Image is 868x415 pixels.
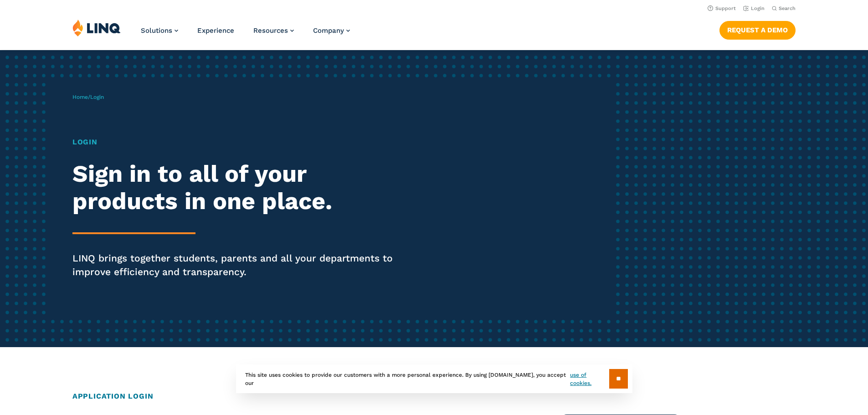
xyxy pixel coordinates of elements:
[719,19,796,39] nav: Button Navigation
[236,364,632,393] div: This site uses cookies to provide our customers with a more personal experience. By using [DOMAIN...
[141,26,172,35] span: Solutions
[779,5,796,11] span: Search
[719,21,796,39] a: Request a Demo
[313,26,344,35] span: Company
[197,26,234,35] a: Experience
[72,137,407,148] h1: Login
[253,26,288,35] span: Resources
[772,5,796,12] button: Open Search Bar
[72,251,407,279] p: LINQ brings together students, parents and all your departments to improve efficiency and transpa...
[90,94,104,100] span: Login
[570,371,609,387] a: use of cookies.
[708,5,736,11] a: Support
[72,94,104,100] span: /
[253,26,294,35] a: Resources
[72,94,88,100] a: Home
[743,5,765,11] a: Login
[141,19,350,49] nav: Primary Navigation
[72,19,121,36] img: LINQ | K‑12 Software
[313,26,350,35] a: Company
[72,160,407,215] h2: Sign in to all of your products in one place.
[141,26,178,35] a: Solutions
